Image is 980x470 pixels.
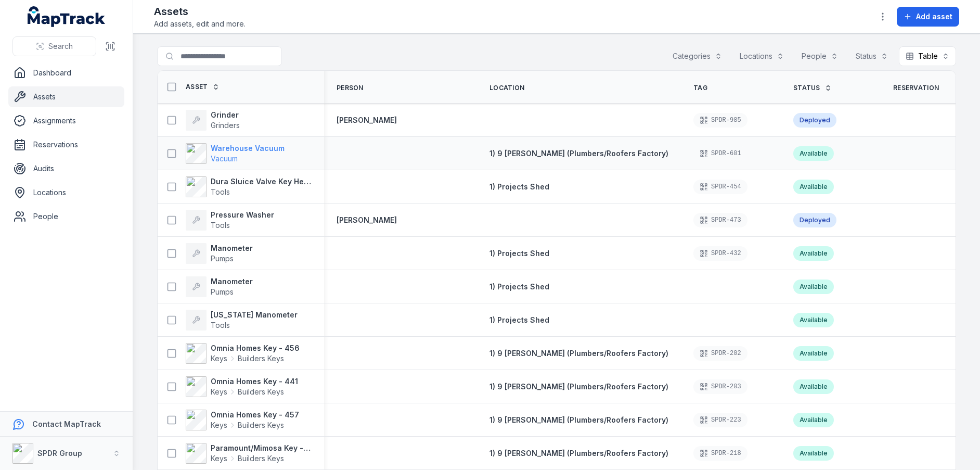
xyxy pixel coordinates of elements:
[238,353,284,364] span: Builders Keys
[186,376,298,397] a: Omnia Homes Key - 441KeysBuilders Keys
[793,379,834,394] div: Available
[693,84,707,92] span: Tag
[693,379,747,394] div: SPDR-203
[849,46,895,66] button: Status
[793,446,834,461] div: Available
[211,143,285,154] strong: Warehouse Vacuum
[211,287,234,296] span: Pumps
[793,213,836,227] div: Deployed
[489,448,668,459] a: 1) 9 [PERSON_NAME] (Plumbers/Roofers Factory)
[8,206,124,227] a: People
[337,115,397,125] a: [PERSON_NAME]
[211,453,227,464] span: Keys
[37,449,82,458] strong: SPDR Group
[489,148,668,159] a: 1) 9 [PERSON_NAME] (Plumbers/Roofers Factory)
[489,348,668,359] a: 1) 9 [PERSON_NAME] (Plumbers/Roofers Factory)
[12,36,96,56] button: Search
[8,158,124,179] a: Audits
[211,276,253,287] strong: Manometer
[337,215,397,225] a: [PERSON_NAME]
[897,7,959,27] button: Add asset
[489,415,668,424] span: 1) 9 [PERSON_NAME] (Plumbers/Roofers Factory)
[489,249,549,258] span: 1) Projects Shed
[793,84,832,92] a: Status
[893,84,939,92] span: Reservation
[795,46,845,66] button: People
[211,420,227,430] span: Keys
[186,83,220,91] a: Asset
[793,180,834,194] div: Available
[186,343,300,364] a: Omnia Homes Key - 456KeysBuilders Keys
[693,413,747,427] div: SPDR-223
[693,346,747,361] div: SPDR-202
[337,84,364,92] span: Person
[489,84,524,92] span: Location
[489,182,549,191] span: 1) Projects Shed
[916,11,952,22] span: Add asset
[899,46,956,66] button: Table
[489,182,549,192] a: 1) Projects Shed
[693,246,747,261] div: SPDR-432
[8,86,124,107] a: Assets
[211,254,234,263] span: Pumps
[489,315,549,325] a: 1) Projects Shed
[211,210,274,220] strong: Pressure Washer
[8,110,124,131] a: Assignments
[211,376,298,387] strong: Omnia Homes Key - 441
[211,443,312,453] strong: Paramount/Mimosa Key - 1856
[186,143,285,164] a: Warehouse VacuumVacuum
[186,110,240,131] a: GrinderGrinders
[693,180,747,194] div: SPDR-454
[211,110,240,120] strong: Grinder
[211,387,227,397] span: Keys
[489,248,549,259] a: 1) Projects Shed
[8,182,124,203] a: Locations
[489,449,668,458] span: 1) 9 [PERSON_NAME] (Plumbers/Roofers Factory)
[238,453,284,464] span: Builders Keys
[489,149,668,158] span: 1) 9 [PERSON_NAME] (Plumbers/Roofers Factory)
[793,413,834,427] div: Available
[793,246,834,261] div: Available
[211,410,299,420] strong: Omnia Homes Key - 457
[211,310,298,320] strong: [US_STATE] Manometer
[186,443,312,464] a: Paramount/Mimosa Key - 1856KeysBuilders Keys
[693,113,747,128] div: SPDR-985
[48,41,73,52] span: Search
[186,410,299,430] a: Omnia Homes Key - 457KeysBuilders Keys
[154,4,246,19] h2: Assets
[489,282,549,291] span: 1) Projects Shed
[666,46,729,66] button: Categories
[28,6,106,27] a: MapTrack
[489,315,549,324] span: 1) Projects Shed
[186,310,298,331] a: [US_STATE] ManometerTools
[8,134,124,155] a: Reservations
[211,343,300,353] strong: Omnia Homes Key - 456
[211,154,238,163] span: Vacuum
[693,446,747,461] div: SPDR-218
[211,221,230,230] span: Tools
[211,187,230,196] span: Tools
[186,276,253,297] a: ManometerPumps
[793,146,834,161] div: Available
[489,282,549,292] a: 1) Projects Shed
[693,213,747,227] div: SPDR-473
[793,346,834,361] div: Available
[186,243,253,264] a: ManometerPumps
[793,113,836,128] div: Deployed
[793,84,820,92] span: Status
[793,280,834,294] div: Available
[32,420,101,428] strong: Contact MapTrack
[793,313,834,327] div: Available
[489,382,668,391] span: 1) 9 [PERSON_NAME] (Plumbers/Roofers Factory)
[238,420,284,430] span: Builders Keys
[211,121,240,130] span: Grinders
[489,349,668,358] span: 1) 9 [PERSON_NAME] (Plumbers/Roofers Factory)
[211,243,253,253] strong: Manometer
[211,176,312,187] strong: Dura Sluice Valve Key Heavy Duty 50mm-600mm
[489,415,668,425] a: 1) 9 [PERSON_NAME] (Plumbers/Roofers Factory)
[693,146,747,161] div: SPDR-601
[154,19,246,29] span: Add assets, edit and more.
[211,353,227,364] span: Keys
